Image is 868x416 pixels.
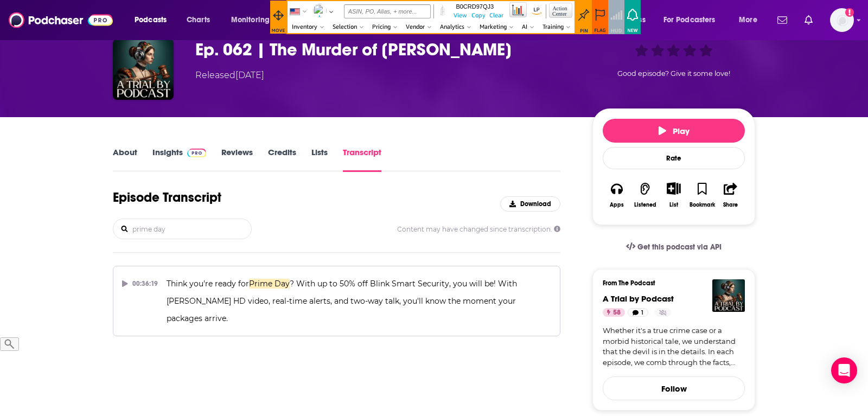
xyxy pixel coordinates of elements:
a: 1 [628,308,648,317]
span: Get this podcast via API [637,242,722,252]
a: Marketing [193,23,220,30]
div: Rate [603,147,745,169]
a: InsightsPodchaser Pro [152,147,206,172]
a: AI [235,23,241,30]
a: Lists [311,147,328,172]
a: Whether it's a true crime case or a morbid historical tale, we understand that the devil is in th... [603,325,745,368]
button: open menu [224,11,284,29]
input: ASIN [167,3,219,11]
span: Good episode? Give it some love! [617,69,730,78]
a: Reviews [221,147,253,172]
img: hlodeiro [27,4,40,17]
button: open menu [127,11,181,29]
button: Apps [603,175,631,215]
button: Download [500,196,560,212]
a: Copy [185,11,203,19]
img: Ep. 062 | The Murder of Geetha Angara [113,39,174,100]
span: Monitoring [231,12,270,28]
button: Follow [603,376,745,400]
span: Play [659,126,690,136]
a: Analytics [154,23,178,30]
a: Show notifications dropdown [800,11,817,29]
button: open menu [656,11,731,29]
span: Podcasts [135,12,167,28]
button: Bookmark [688,175,716,215]
div: Bookmark [690,202,715,208]
a: Inventory [5,23,31,30]
div: List [669,201,678,208]
img: Podchaser - Follow, Share and Rate Podcasts [9,10,113,30]
h3: From The Podcast [603,279,736,287]
span: Charts [187,12,210,28]
a: A Trial by Podcast [603,293,674,304]
button: open menu [731,11,771,29]
div: Apps [610,202,624,208]
div: Open Intercom Messenger [831,357,857,383]
img: User Profile [830,8,854,32]
div: Released [DATE] [195,69,264,82]
button: Play [603,119,745,143]
img: Podchaser Pro [187,149,206,157]
span: More [739,12,757,28]
span: Think you're ready for [167,279,249,289]
input: ASIN, PO, Alias, + more... [58,4,144,18]
a: Get this podcast via API [617,234,730,260]
a: About [113,147,137,172]
svg: Add a profile image [845,8,854,17]
button: Share [717,175,745,215]
a: Show notifications dropdown [773,11,792,29]
button: Show profile menu [830,8,854,32]
span: Logged in as HLodeiro [830,8,854,32]
span: ? With up to 50% off Blink Smart Security, you will be! With [PERSON_NAME] HD video, real-time al... [167,279,519,323]
button: Listened [631,175,659,215]
a: Clear [203,11,221,19]
img: A Trial by Podcast [712,279,745,312]
span: 1 [641,308,643,318]
span: 58 [613,308,621,318]
a: Transcript [343,147,381,172]
a: Charts [180,11,216,29]
button: Show More Button [662,182,685,194]
a: 58 [603,308,625,317]
h1: Episode Transcript [113,189,221,206]
div: Show More ButtonList [660,175,688,215]
a: Selection [46,23,71,30]
a: Training [256,23,277,30]
span: Prime Day [249,279,290,289]
span: Content may have changed since transcription. [397,225,560,233]
a: Pricing [86,23,104,30]
div: Listened [634,202,656,208]
a: Credits [268,147,296,172]
input: Search transcript... [131,219,251,239]
span: For Podcasters [663,12,716,28]
button: 00:36:19Think you're ready forPrime Day? With up to 50% off Blink Smart Security, you will be! Wi... [113,266,560,336]
h3: Ep. 062 | The Murder of Geetha Angara [195,39,575,60]
div: 00:36:19 [122,275,158,292]
a: Vendor [119,23,138,30]
span: Download [520,200,551,208]
div: Share [723,202,738,208]
a: View [167,11,185,19]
